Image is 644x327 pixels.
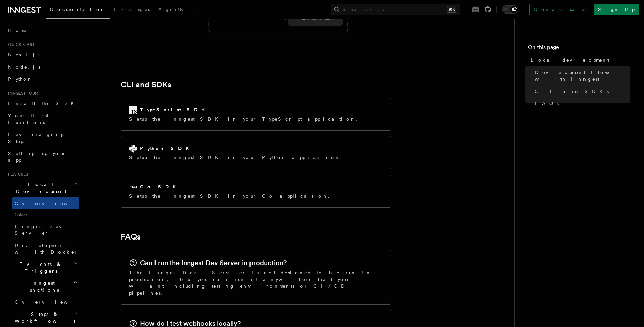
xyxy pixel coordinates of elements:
button: Events & Triggers [5,258,79,277]
a: Home [5,24,79,36]
button: Search...⌘K [331,4,460,15]
span: Guides [12,209,79,220]
button: Inngest Functions [5,277,79,296]
a: Python [5,73,79,85]
span: Install the SDK [8,101,78,106]
a: FAQs [532,97,630,109]
span: Your first Functions [8,113,48,125]
a: Install the SDK [5,97,79,109]
p: Setup the Inngest SDK in your Python application. [129,154,346,161]
h4: On this page [528,43,630,54]
span: Steps & Workflows [12,311,75,324]
span: Quick start [5,42,35,47]
a: Next.js [5,49,79,61]
span: Inngest Dev Server [15,224,72,236]
span: Examples [114,7,150,12]
span: CLI and SDKs [535,88,609,95]
a: Sign Up [594,4,639,15]
span: Development Flow with Inngest [535,69,630,82]
kbd: ⌘K [447,6,456,13]
a: CLI and SDKs [532,85,630,97]
h2: TypeScript SDK [140,106,209,113]
span: Leveraging Steps [8,132,65,144]
span: AgentKit [158,7,194,12]
span: Python [8,76,33,82]
p: Setup the Inngest SDK in your Go application. [129,193,333,199]
p: The Inngest Dev Server is not designed to be run in production, but you can run it anywhere that ... [129,269,383,296]
a: AgentKit [154,2,198,18]
span: Node.js [8,64,40,70]
a: Inngest Dev Server [12,220,79,239]
a: Development Flow with Inngest [532,66,630,85]
span: Local Development [5,181,74,195]
a: Overview [12,197,79,209]
span: Setting up your app [8,151,66,163]
div: Local Development [5,197,79,258]
a: CLI and SDKs [121,80,171,90]
h2: Go SDK [140,183,180,190]
a: Local development [528,54,630,66]
span: Development with Docker [15,243,78,255]
h2: Python SDK [140,145,193,152]
a: Overview [12,296,79,308]
button: Toggle dark mode [502,5,518,14]
span: Next.js [8,52,40,57]
span: Local development [531,57,609,64]
span: Inngest Functions [5,280,73,293]
h2: Can I run the Inngest Dev Server in production? [140,258,287,268]
span: Home [8,27,27,34]
a: Setting up your app [5,147,79,166]
span: Features [5,172,28,177]
a: Examples [110,2,154,18]
a: Development with Docker [12,239,79,258]
span: Documentation [50,7,106,12]
a: Python SDKSetup the Inngest SDK in your Python application. [121,136,391,169]
button: Local Development [5,178,79,197]
a: Your first Functions [5,109,79,128]
a: Documentation [46,2,110,19]
span: Overview [15,201,84,206]
span: Inngest tour [5,91,38,96]
a: Contact sales [529,4,591,15]
a: Node.js [5,61,79,73]
span: FAQs [535,100,559,107]
button: Steps & Workflows [12,308,79,327]
a: TypeScript SDKSetup the Inngest SDK in your TypeScript application. [121,98,391,131]
a: FAQs [121,232,141,242]
a: Go SDKSetup the Inngest SDK in your Go application. [121,175,391,208]
span: Overview [15,299,84,305]
p: Setup the Inngest SDK in your TypeScript application. [129,116,361,122]
a: Leveraging Steps [5,128,79,147]
span: Events & Triggers [5,261,74,274]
